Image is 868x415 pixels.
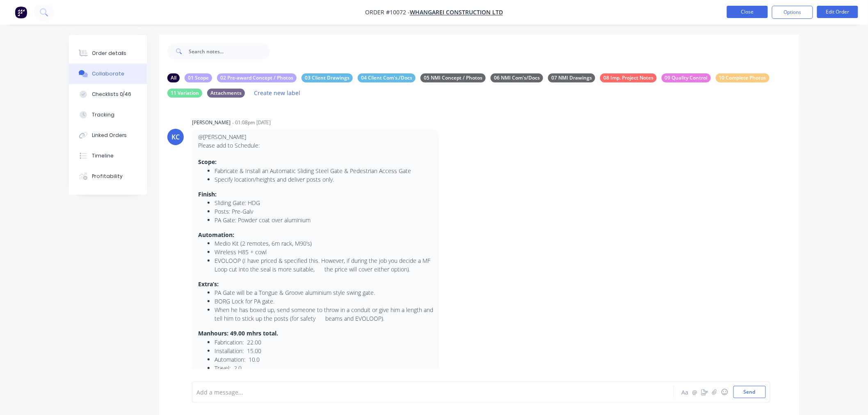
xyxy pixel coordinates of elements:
[189,43,270,59] input: Search notes...
[548,73,595,82] div: 07 NMI Drawings
[662,73,711,82] div: 09 Quality Control
[358,73,416,82] div: 04 Client Com's./Docs
[215,288,433,297] li: PA Gate will be a Tongue & Groove aluminium style swing gate.
[69,166,147,187] button: Profitability
[690,387,700,397] button: @
[92,70,124,78] div: Collaborate
[198,190,217,198] strong: Finish:
[192,119,231,126] div: [PERSON_NAME]
[217,73,297,82] div: 02 Pre-award Concept / Photos
[92,50,127,57] div: Order details
[600,73,657,82] div: 08 Imp. Project Notes
[92,132,127,139] div: Linked Orders
[215,355,433,364] li: Automation: 10.0
[720,387,729,397] button: ☺
[727,6,768,18] button: Close
[410,9,503,16] a: Whangarei Construction LTD
[420,73,486,82] div: 05 NMI Concept / Photos
[215,198,433,207] li: Sliding Gate: HDG
[302,73,353,82] div: 03 Client Drawings
[198,231,234,239] strong: Automation:
[69,64,147,84] button: Collaborate
[198,329,278,337] strong: Manhours: 49.00 mhrs total.
[215,306,433,323] li: When he has boxed up, send someone to throw in a conduit or give him a length and tell him to sti...
[185,73,212,82] div: 01 Scope
[215,248,433,256] li: Wireless H85 + cowl
[215,256,433,274] li: EVOLOOP (I have priced & specified this. However, if during the job you decide a MF Loop cut into...
[491,73,543,82] div: 06 NMI Com's/Docs
[198,133,433,150] p: @[PERSON_NAME] Please add to Schedule:
[92,111,114,119] div: Tracking
[69,125,147,146] button: Linked Orders
[171,132,180,142] div: KC
[215,207,433,216] li: Posts: Pre-Galv
[215,239,433,248] li: Medio Kit (2 remotes, 6m rack, M90’s)
[198,280,219,288] strong: Extra’s:
[69,84,147,105] button: Checklists 0/46
[15,6,27,18] img: Factory
[167,89,202,98] div: 11 Variation
[92,173,123,180] div: Profitability
[232,119,271,126] div: - 01:08pm [DATE]
[215,175,433,184] li: Specify location/heights and deliver posts only.
[680,387,690,397] button: Aa
[69,105,147,125] button: Tracking
[198,158,217,166] strong: Scope:
[733,386,766,398] button: Send
[716,73,770,82] div: 10 Complete Photos
[215,216,433,224] li: PA Gate: Powder coat over aluminium
[250,87,305,98] button: Create new label
[92,152,114,160] div: Timeline
[817,6,858,18] button: Edit Order
[69,43,147,64] button: Order details
[69,146,147,166] button: Timeline
[167,73,180,82] div: All
[365,9,410,16] span: Order #10072 -
[215,347,433,355] li: Installation: 15.00
[772,6,813,19] button: Options
[207,89,245,98] div: Attachments
[215,364,433,372] li: Travel: 2.0
[215,166,433,175] li: Fabricate & Install an Automatic Sliding Steel Gate & Pedestrian Access Gate
[215,297,433,306] li: BORG Lock for PA gate.
[92,91,132,98] div: Checklists 0/46
[215,338,433,347] li: Fabrication: 22.00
